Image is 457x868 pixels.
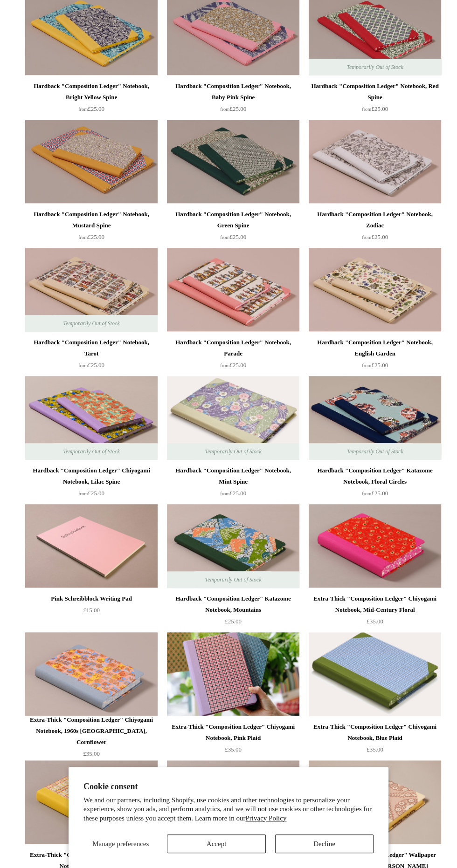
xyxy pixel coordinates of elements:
[167,248,299,332] a: Hardback "Composition Ledger" Notebook, Parade Hardback "Composition Ledger" Notebook, Parade
[25,209,158,247] a: Hardback "Composition Ledger" Notebook, Mustard Spine from£25.00
[367,746,383,753] span: £35.00
[337,59,412,75] span: Temporarily Out of Stock
[25,714,158,759] a: Extra-Thick "Composition Ledger" Chiyogami Notebook, 1960s [GEOGRAPHIC_DATA], Cornflower £35.00
[309,376,441,460] img: Hardback "Composition Ledger" Katazome Notebook, Floral Circles
[78,235,88,240] span: from
[167,760,299,844] a: Extra-Thick "Composition Ledger" Chiyogami Notebook, Green Tartan Extra-Thick "Composition Ledger...
[167,721,299,759] a: Extra-Thick "Composition Ledger" Chiyogami Notebook, Pink Plaid £35.00
[220,363,229,368] span: from
[167,120,299,204] a: Hardback "Composition Ledger" Notebook, Green Spine Hardback "Composition Ledger" Notebook, Green...
[167,504,299,588] a: Hardback "Composition Ledger" Katazome Notebook, Mountains Hardback "Composition Ledger" Katazome...
[25,632,158,716] a: Extra-Thick "Composition Ledger" Chiyogami Notebook, 1960s Japan, Cornflower Extra-Thick "Composi...
[309,465,441,503] a: Hardback "Composition Ledger" Katazome Notebook, Floral Circles from£25.00
[169,465,297,487] div: Hardback "Composition Ledger" Notebook, Mint Spine
[309,721,441,759] a: Extra-Thick "Composition Ledger" Chiyogami Notebook, Blue Plaid £35.00
[220,235,229,240] span: from
[362,105,388,112] span: £25.00
[25,632,158,716] img: Extra-Thick "Composition Ledger" Chiyogami Notebook, 1960s Japan, Cornflower
[83,834,158,853] button: Manage preferences
[25,337,158,375] a: Hardback "Composition Ledger" Notebook, Tarot from£25.00
[362,235,371,240] span: from
[78,491,88,496] span: from
[220,490,246,497] span: £25.00
[28,593,155,604] div: Pink Schreibblock Writing Pad
[28,81,155,103] div: Hardback "Composition Ledger" Notebook, Bright Yellow Spine
[54,315,129,332] span: Temporarily Out of Stock
[92,840,149,847] span: Manage preferences
[309,337,441,375] a: Hardback "Composition Ledger" Notebook, English Garden from£25.00
[367,618,383,625] span: £35.00
[309,120,441,204] a: Hardback "Composition Ledger" Notebook, Zodiac Hardback "Composition Ledger" Notebook, Zodiac
[309,760,441,844] a: Extra-Thick "Composition Ledger" Wallpaper Collection Notebook, Laurel Trellis Extra-Thick "Compo...
[309,81,441,119] a: Hardback "Composition Ledger" Notebook, Red Spine from£25.00
[309,120,441,204] img: Hardback "Composition Ledger" Notebook, Zodiac
[78,233,104,240] span: £25.00
[362,362,388,369] span: £25.00
[309,593,441,631] a: Extra-Thick "Composition Ledger" Chiyogami Notebook, Mid-Century Floral £35.00
[78,362,104,369] span: £25.00
[309,209,441,247] a: Hardback "Composition Ledger" Notebook, Zodiac from£25.00
[195,571,270,588] span: Temporarily Out of Stock
[25,376,158,460] img: Hardback "Composition Ledger" Chiyogami Notebook, Lilac Spine
[220,105,246,112] span: £25.00
[28,209,155,231] div: Hardback "Composition Ledger" Notebook, Mustard Spine
[309,248,441,332] img: Hardback "Composition Ledger" Notebook, English Garden
[309,632,441,716] img: Extra-Thick "Composition Ledger" Chiyogami Notebook, Blue Plaid
[311,465,439,487] div: Hardback "Composition Ledger" Katazome Notebook, Floral Circles
[169,721,297,744] div: Extra-Thick "Composition Ledger" Chiyogami Notebook, Pink Plaid
[78,105,104,112] span: £25.00
[25,81,158,119] a: Hardback "Composition Ledger" Notebook, Bright Yellow Spine from£25.00
[362,363,371,368] span: from
[83,607,100,614] span: £15.00
[220,107,229,112] span: from
[25,760,158,844] a: Extra-Thick "Composition Ledger" Chiyogami Notebook, Yellow Tartan Extra-Thick "Composition Ledge...
[311,81,439,103] div: Hardback "Composition Ledger" Notebook, Red Spine
[309,504,441,588] img: Extra-Thick "Composition Ledger" Chiyogami Notebook, Mid-Century Floral
[362,490,388,497] span: £25.00
[309,248,441,332] a: Hardback "Composition Ledger" Notebook, English Garden Hardback "Composition Ledger" Notebook, En...
[362,491,371,496] span: from
[25,120,158,204] img: Hardback "Composition Ledger" Notebook, Mustard Spine
[83,796,374,823] p: We and our partners, including Shopify, use cookies and other technologies to personalize your ex...
[25,248,158,332] a: Hardback "Composition Ledger" Notebook, Tarot Hardback "Composition Ledger" Notebook, Tarot Tempo...
[195,443,270,460] span: Temporarily Out of Stock
[169,337,297,359] div: Hardback "Composition Ledger" Notebook, Parade
[311,337,439,359] div: Hardback "Composition Ledger" Notebook, English Garden
[309,504,441,588] a: Extra-Thick "Composition Ledger" Chiyogami Notebook, Mid-Century Floral Extra-Thick "Composition ...
[275,834,374,853] button: Decline
[225,618,242,625] span: £25.00
[337,443,412,460] span: Temporarily Out of Stock
[311,721,439,744] div: Extra-Thick "Composition Ledger" Chiyogami Notebook, Blue Plaid
[167,834,265,853] button: Accept
[167,337,299,375] a: Hardback "Composition Ledger" Notebook, Parade from£25.00
[220,362,246,369] span: £25.00
[245,814,286,822] a: Privacy Policy
[167,248,299,332] img: Hardback "Composition Ledger" Notebook, Parade
[25,248,158,332] img: Hardback "Composition Ledger" Notebook, Tarot
[167,376,299,460] a: Hardback "Composition Ledger" Notebook, Mint Spine Hardback "Composition Ledger" Notebook, Mint S...
[220,233,246,240] span: £25.00
[225,746,242,753] span: £35.00
[78,363,88,368] span: from
[362,107,371,112] span: from
[167,632,299,716] a: Extra-Thick "Composition Ledger" Chiyogami Notebook, Pink Plaid Extra-Thick "Composition Ledger" ...
[78,107,88,112] span: from
[83,782,374,792] h2: Cookie consent
[25,593,158,631] a: Pink Schreibblock Writing Pad £15.00
[309,760,441,844] img: Extra-Thick "Composition Ledger" Wallpaper Collection Notebook, Laurel Trellis
[169,81,297,103] div: Hardback "Composition Ledger" Notebook, Baby Pink Spine
[83,750,100,757] span: £35.00
[167,120,299,204] img: Hardback "Composition Ledger" Notebook, Green Spine
[169,593,297,615] div: Hardback "Composition Ledger" Katazome Notebook, Mountains
[25,376,158,460] a: Hardback "Composition Ledger" Chiyogami Notebook, Lilac Spine Hardback "Composition Ledger" Chiyo...
[28,465,155,487] div: Hardback "Composition Ledger" Chiyogami Notebook, Lilac Spine
[167,504,299,588] img: Hardback "Composition Ledger" Katazome Notebook, Mountains
[167,760,299,844] img: Extra-Thick "Composition Ledger" Chiyogami Notebook, Green Tartan
[167,632,299,716] img: Extra-Thick "Composition Ledger" Chiyogami Notebook, Pink Plaid
[167,376,299,460] img: Hardback "Composition Ledger" Notebook, Mint Spine
[309,376,441,460] a: Hardback "Composition Ledger" Katazome Notebook, Floral Circles Hardback "Composition Ledger" Kat...
[311,209,439,231] div: Hardback "Composition Ledger" Notebook, Zodiac
[25,504,158,588] a: Pink Schreibblock Writing Pad Pink Schreibblock Writing Pad
[28,337,155,359] div: Hardback "Composition Ledger" Notebook, Tarot
[25,465,158,503] a: Hardback "Composition Ledger" Chiyogami Notebook, Lilac Spine from£25.00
